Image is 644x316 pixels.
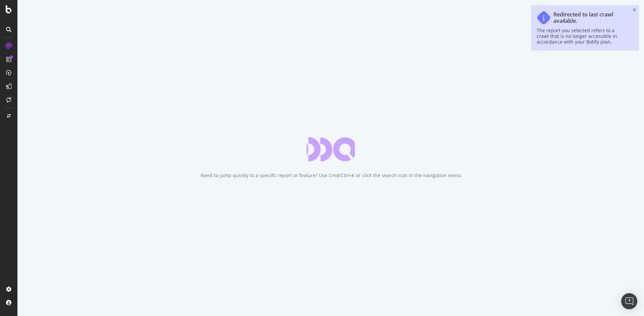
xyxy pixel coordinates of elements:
div: Redirected to last crawl available. [553,11,627,24]
div: animation [307,137,355,161]
div: close toast [633,8,636,12]
div: Need to jump quickly to a specific report or feature? Use Cmd/Ctrl+K or click the search icon in ... [201,172,461,179]
div: The report you selected refers to a crawl that is no longer accessible in accordance with your Bo... [537,28,627,45]
div: Open Intercom Messenger [621,293,637,309]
